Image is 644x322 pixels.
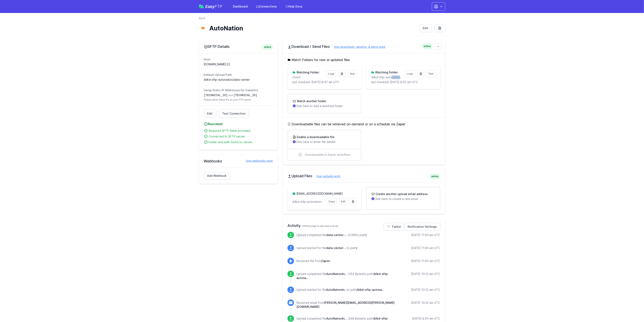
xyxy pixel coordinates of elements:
[296,70,320,74] h3: Watching Folder:
[204,73,273,77] dt: Default Upload Path
[228,94,233,97] span: and
[350,72,355,75] span: Test
[209,140,273,144] div: Folder and path found on server.
[419,24,432,32] a: Edit
[204,98,273,101] span: Please allow these IPs on your FTP server
[288,94,361,113] a: Watch another folder Click here to add a watched folder
[262,44,273,50] span: active
[287,44,440,49] h2: Download / Send Files
[327,198,337,205] a: Copy
[321,259,330,263] span: Zapier
[204,57,273,61] dt: Host
[204,44,273,49] h2: SFTP Details
[204,62,273,66] dd: [DOMAIN_NAME]:22
[366,233,367,237] span: /
[296,233,367,237] p: Upload completed file to path
[427,70,435,77] a: Test
[296,259,330,263] p: Received file from
[411,246,440,250] div: [DATE] 11:00 am UTC
[371,75,403,79] p: /blkd-sftp-autonation/data-center
[287,223,440,229] h2: Activity
[330,45,385,48] a: how downloads, sending, & alerts work
[204,110,216,117] a: Edit
[242,159,273,163] a: how webhooks work
[384,223,404,231] a: Failed
[411,301,440,305] div: [DATE] 10:22 am UTC
[204,88,273,92] dt: Using Static IP Addresses for transfers
[292,80,357,84] p: last checked: [DATE] 8:47 am UTC
[326,246,347,250] span: data-center-1760266809.csv
[254,3,279,10] a: Connections
[326,233,347,237] span: data-center-1760266809.csv
[209,134,273,138] div: Connected to SFTP server.
[296,301,395,308] span: [PERSON_NAME][EMAIL_ADDRESS][PERSON_NAME][DOMAIN_NAME]
[293,104,356,108] p: Click here to add a watched folder
[204,121,273,126] h4: Success!
[293,75,301,79] i: (root)
[357,288,384,291] span: /blkd-sftp-autonation/data-center
[429,72,434,75] span: Test
[296,99,326,103] h3: Watch another folder
[199,16,206,20] a: Back
[219,110,249,117] a: Test Connection
[374,70,398,74] h3: Watching Folder:
[404,223,440,231] a: Notification Settings
[326,317,347,320] span: AutoNationInput_Test12102025_1.csv
[204,172,230,180] a: Add Webhook
[302,224,338,228] span: refresh page to see new activity
[411,259,440,263] div: [DATE] 11:00 am UTC
[287,174,440,178] h2: Upload Files
[371,197,435,201] p: Click here to create a new email
[296,272,397,280] p: Upload completed file to path
[371,80,435,84] p: last checked: [DATE] 8:52 am UTC
[411,288,440,292] div: [DATE] 10:22 am UTC
[204,94,228,97] code: [TECHNICAL_ID]
[412,317,440,321] div: [DATE] 8:55 am UTC
[356,246,357,250] span: /
[222,112,246,116] span: Test Connection
[215,4,222,9] span: FTP
[305,153,351,157] span: Downloadable in Zapier workflows
[287,122,440,127] h5: Downloadable files can be retrieved on-demand or on a schedule via Zapier
[210,25,416,32] h1: AutoNation
[296,135,334,139] h3: Enable a downloadable file
[348,272,364,276] i: (354 Bytes)
[411,233,440,237] div: [DATE] 11:00 am UTC
[296,246,357,250] p: Upload started for file to path
[231,3,250,10] a: Dashboard
[292,75,324,79] p: /
[405,70,415,77] a: Logs
[292,200,324,204] p: /blkd-sftp-autonation/data-center
[209,129,273,133] div: Required SFTP fields provided.
[326,272,347,276] span: AutoNationInput_Test12102025_3.csv
[288,130,361,160] a: Enable a downloadable file Click here to enter file details Downloadable in Zapier workflows
[326,70,336,77] a: Logs
[293,140,356,144] p: Click here to enter file details
[296,288,384,292] p: Upload started for file to path
[296,301,397,309] p: Received email from
[199,5,204,8] img: easyftp_logo.png
[411,272,440,276] div: [DATE] 10:22 am UTC
[624,302,639,317] iframe: Drift Widget Chat Controller
[287,57,440,62] h5: Watch Folders for new or updated files
[430,174,440,179] span: active
[312,174,341,178] a: how uploads work
[339,198,347,205] a: Edit
[205,4,222,9] span: Easy
[199,4,222,9] a: EasyFTP
[296,192,343,195] a: [EMAIL_ADDRESS][DOMAIN_NAME]
[367,187,440,206] a: Create another upload email address Click here to create a new email
[204,159,273,164] h2: Webhooks
[422,43,433,49] span: active
[204,78,273,82] dd: /blkd-sftp-autonation/data-center
[199,16,445,23] nav: Breadcrumb
[348,70,357,77] a: Test
[283,3,305,10] a: Help Docs
[348,233,356,237] i: (3 KB)
[348,317,363,320] i: (249 Bytes)
[375,192,428,196] h3: Create another upload email address
[326,288,347,291] span: AutoNationInput_Test12102025_3.csv
[233,94,257,97] code: [TECHNICAL_ID]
